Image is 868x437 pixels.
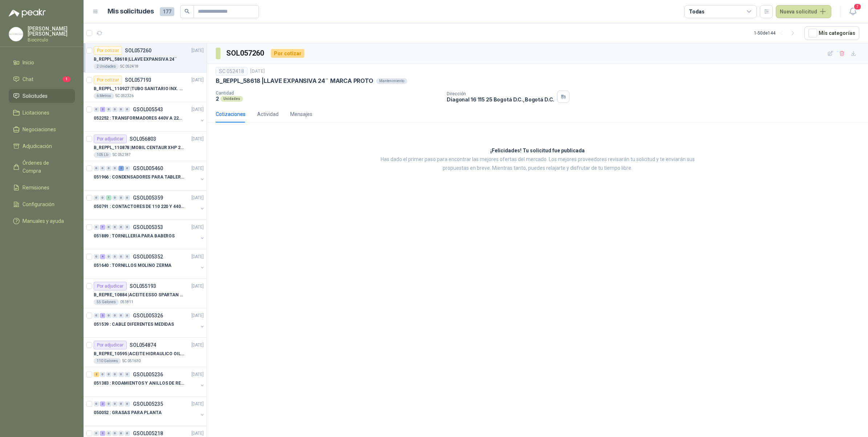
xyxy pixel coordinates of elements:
p: B_REPPL_58618 | LLAVE EXPANSIVA 24¨ MARCA PROTO [216,77,373,85]
div: 105 Lb [94,152,111,158]
div: 2 [100,401,105,406]
div: 0 [125,225,130,230]
p: GSOL005359 [133,195,163,200]
button: 7 [846,5,859,18]
div: 0 [112,431,118,436]
div: 0 [112,372,118,377]
p: [DATE] [191,371,204,378]
a: 0 2 0 0 0 0 GSOL005326[DATE] 051539 : CABLE DIFERENTES MEDIDAS [94,311,205,334]
div: 0 [118,431,124,436]
h3: ¡Felicidades! Tu solicitud fue publicada [490,147,585,155]
p: [DATE] [191,165,204,172]
p: SOL057260 [125,48,151,53]
p: [DATE] [191,136,204,143]
span: Negociaciones [23,125,56,133]
div: 0 [125,431,130,436]
div: 0 [112,195,118,200]
p: 050791 : CONTACTORES DE 110 220 Y 440 V [94,203,184,210]
a: 0 7 0 0 0 0 GSOL005353[DATE] 051889 : TORNILLERIA PARA BABEROS [94,223,205,246]
p: Dirección [447,91,554,96]
div: 0 [125,107,130,112]
a: Órdenes de Compra [9,156,75,178]
div: 0 [106,313,111,318]
div: 0 [118,313,124,318]
p: SC 052418 [120,64,138,69]
div: 0 [118,225,124,230]
div: 2 [100,431,105,436]
a: Chat1 [9,72,75,86]
div: 0 [125,401,130,406]
div: 0 [106,372,111,377]
div: 0 [118,254,124,259]
a: Licitaciones [9,106,75,120]
span: Configuración [23,200,54,208]
div: 0 [118,401,124,406]
p: GSOL005353 [133,225,163,230]
span: Licitaciones [23,109,49,117]
button: Mís categorías [804,26,859,40]
a: 0 0 0 0 2 0 GSOL005460[DATE] 051966 : CONDENSADORES PARA TABLERO PRINCIPAL L1 [94,164,205,187]
a: Por cotizarSOL057193[DATE] B_REPPL_110927 |TUBO SANITARIO INX. 304 10" X 6MT6 MetrosSC 052326 [84,73,207,102]
a: 0 0 1 0 0 0 GSOL005359[DATE] 050791 : CONTACTORES DE 110 220 Y 440 V [94,193,205,217]
div: 0 [106,431,111,436]
p: Biocirculo [28,38,75,42]
p: [DATE] [191,106,204,113]
p: [DATE] [191,283,204,290]
p: 051383 : RODAMIENTOS Y ANILLOS DE RETENCION RUEDAS [94,380,184,387]
div: Todas [689,8,704,16]
div: 0 [100,195,105,200]
a: Por adjudicarSOL055193[DATE] B_REPRE_10884 |ACEITE ESSO SPARTAN EP 22055 Galones051811 [84,279,207,308]
p: 2 [216,96,219,102]
div: 0 [125,166,130,171]
div: 0 [118,195,124,200]
a: Solicitudes [9,89,75,103]
p: 051640 : TORNILLOS MOLINO ZERMA [94,262,171,269]
p: GSOL005352 [133,254,163,259]
button: Nueva solicitud [776,5,831,18]
div: Mantenimiento [376,78,407,84]
p: SOL054874 [130,342,156,348]
a: 2 0 0 0 0 0 GSOL005236[DATE] 051383 : RODAMIENTOS Y ANILLOS DE RETENCION RUEDAS [94,370,205,393]
div: 0 [112,107,118,112]
div: Mensajes [290,110,312,118]
p: [DATE] [191,195,204,201]
div: 0 [94,225,99,230]
div: 0 [94,431,99,436]
div: 1 - 50 de 144 [754,27,799,39]
div: Por cotizar [94,76,122,84]
div: 0 [94,166,99,171]
span: Remisiones [23,184,49,192]
a: Por adjudicarSOL054874[DATE] B_REPRE_10595 |ACEITE HIDRAULICO OIL 68110 GalonesSC 051630 [84,338,207,367]
div: Por adjudicar [94,282,127,290]
p: [DATE] [191,401,204,408]
p: SC 052187 [113,152,131,158]
div: Por cotizar [94,46,122,55]
div: 0 [125,313,130,318]
p: [DATE] [250,68,265,75]
div: 1 [106,195,111,200]
p: B_REPRE_10884 | ACEITE ESSO SPARTAN EP 220 [94,292,184,298]
p: SOL057193 [125,77,151,83]
div: 55 Galones [94,299,119,305]
p: [DATE] [191,253,204,260]
div: 0 [106,166,111,171]
p: [DATE] [191,430,204,437]
img: Logo peakr [9,9,46,17]
div: 4 [100,254,105,259]
div: 0 [118,372,124,377]
a: Remisiones [9,181,75,195]
div: 0 [94,107,99,112]
div: 0 [112,166,118,171]
p: [DATE] [191,342,204,349]
div: 0 [94,254,99,259]
div: SC 052418 [216,67,247,76]
a: Por cotizarSOL057260[DATE] B_REPPL_58618 |LLAVE EXPANSIVA 24¨2 UnidadesSC 052418 [84,43,207,73]
p: B_REPPL_58618 | LLAVE EXPANSIVA 24¨ [94,56,177,63]
a: Por adjudicarSOL056803[DATE] B_REPPL_110878 |MOBIL CENTAUR XHP 222105 LbSC 052187 [84,132,207,161]
p: 051811 [120,299,133,305]
p: GSOL005236 [133,372,163,377]
p: GSOL005218 [133,431,163,436]
a: Configuración [9,197,75,211]
div: 0 [100,372,105,377]
p: B_REPRE_10595 | ACEITE HIDRAULICO OIL 68 [94,350,184,357]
